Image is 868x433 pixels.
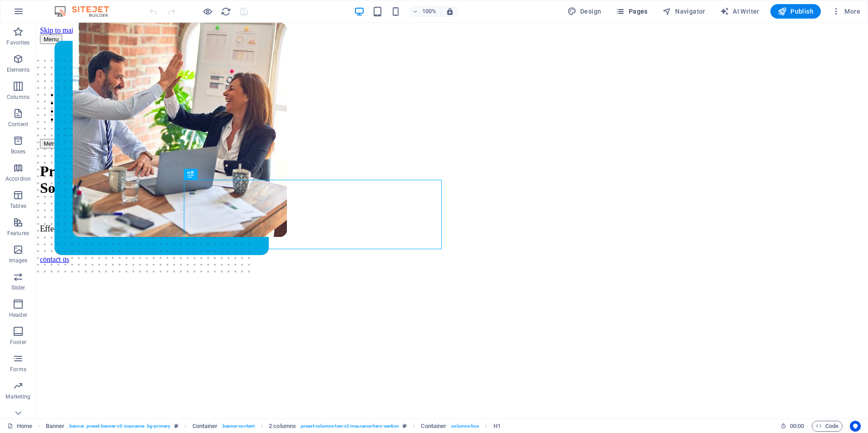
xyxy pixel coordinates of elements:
[832,7,860,16] span: More
[7,230,29,237] p: Features
[422,6,437,17] h6: 100%
[446,7,454,15] i: On resize automatically adjust zoom level to fit chosen device.
[10,202,26,210] p: Tables
[5,393,30,400] p: Marketing
[269,421,296,432] span: Click to select. Double-click to edit
[450,421,479,432] span: . columns-box
[220,6,231,17] button: reload
[11,148,26,155] p: Boxes
[10,366,26,373] p: Forms
[7,66,30,74] p: Elements
[9,311,27,319] p: Header
[46,421,65,432] span: Click to select. Double-click to edit
[8,121,28,128] p: Content
[816,421,838,432] span: Code
[812,421,843,432] button: Code
[421,421,446,432] span: Click to select. Double-click to edit
[828,4,864,19] button: More
[720,7,759,16] span: AI Writer
[174,423,178,428] i: This element is a customizable preset
[202,6,213,17] button: Click here to leave preview mode and continue editing
[46,421,501,432] nav: breadcrumb
[409,6,441,17] button: 100%
[716,4,763,19] button: AI Writer
[493,421,501,432] span: Click to select. Double-click to edit
[192,421,218,432] span: Click to select. Double-click to edit
[68,421,170,432] span: . banner .preset-banner-v3-insurance .bg-primary
[612,4,651,19] button: Pages
[7,421,32,432] a: Click to cancel selection. Double-click to open Pages
[7,93,30,101] p: Columns
[616,7,647,16] span: Pages
[5,175,31,182] p: Accordion
[11,284,25,291] p: Slider
[52,6,120,17] img: Editor Logo
[662,7,705,16] span: Navigator
[790,421,804,432] span: 00 00
[850,421,861,432] button: Usercentrics
[4,4,64,11] a: Skip to main content
[778,7,814,16] span: Publish
[564,4,605,19] div: Design (Ctrl+Alt+Y)
[9,257,28,264] p: Images
[403,423,407,428] i: This element is a customizable preset
[567,7,602,16] span: Design
[10,339,26,346] p: Footer
[6,39,30,46] p: Favorites
[780,421,804,432] h6: Session time
[564,4,605,19] button: Design
[221,6,231,17] i: Reload page
[796,423,798,429] span: :
[300,421,399,432] span: . preset-columns-two-v2-insurance-hero-section
[659,4,709,19] button: Navigator
[770,4,821,19] button: Publish
[222,421,255,432] span: . banner-content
